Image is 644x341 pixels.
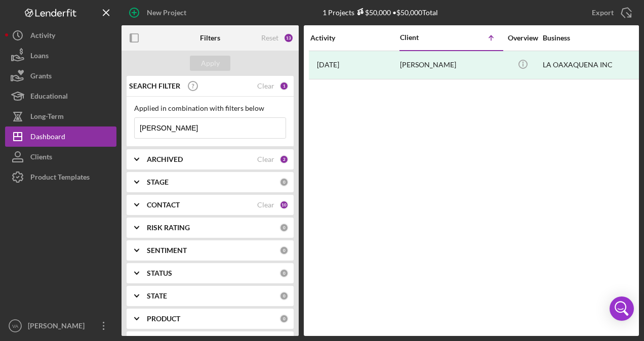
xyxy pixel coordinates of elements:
b: SEARCH FILTER [129,82,180,90]
div: Loans [30,46,49,68]
div: 0 [279,291,289,301]
div: 1 Projects • $50,000 Total [323,8,438,17]
time: 2024-01-17 19:48 [317,61,339,69]
b: RISK RATING [147,224,190,232]
div: 13 [284,33,294,43]
b: PRODUCT [147,315,180,323]
div: Clients [30,147,52,169]
div: Applied in combination with filters below [134,104,286,112]
div: 0 [279,269,289,278]
button: Long-Term [5,106,116,126]
button: Export [582,3,639,23]
div: Dashboard [30,126,65,149]
div: Activity [310,34,399,42]
div: 0 [279,178,289,187]
button: Clients [5,147,116,167]
b: ARCHIVED [147,155,183,163]
b: SENTIMENT [147,246,187,254]
div: 0 [279,314,289,323]
div: Business [543,34,644,42]
div: LA OAXAQUENA INC [543,52,644,78]
div: New Project [147,3,186,23]
b: Filters [200,34,220,42]
div: $50,000 [354,8,391,17]
button: Educational [5,86,116,106]
div: 0 [279,223,289,232]
div: Clear [257,155,274,163]
b: STATE [147,292,167,300]
div: Open Intercom Messenger [610,296,634,321]
button: New Project [122,3,196,23]
div: Clear [257,82,274,90]
div: [PERSON_NAME] [400,52,501,78]
button: Grants [5,66,116,86]
div: Overview [504,34,542,42]
div: Product Templates [30,167,90,190]
div: [PERSON_NAME] [25,316,91,338]
div: Export [592,3,614,23]
div: Long-Term [30,106,64,129]
div: Clear [257,201,274,209]
button: Dashboard [5,126,116,147]
div: Apply [201,56,220,71]
div: 2 [279,155,289,164]
div: Reset [261,34,278,42]
div: 1 [279,81,289,91]
button: Product Templates [5,167,116,187]
div: Grants [30,66,52,89]
button: Apply [190,56,230,71]
div: 0 [279,246,289,255]
b: CONTACT [147,201,180,209]
b: STAGE [147,178,169,186]
button: Activity [5,25,116,46]
div: Activity [30,25,55,48]
div: 10 [279,200,289,209]
div: Client [400,33,451,41]
button: VA[PERSON_NAME] [5,316,116,336]
b: STATUS [147,269,172,277]
div: Educational [30,86,68,109]
button: Loans [5,46,116,66]
text: VA [12,323,19,329]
